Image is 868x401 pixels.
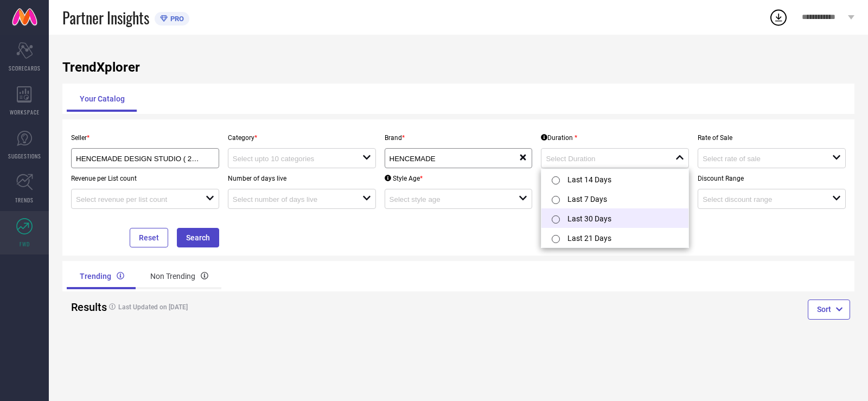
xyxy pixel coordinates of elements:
[76,195,193,203] input: Select revenue per list count
[71,301,95,314] h2: Results
[9,64,41,72] span: SCORECARDS
[177,228,219,247] button: Search
[71,134,219,142] p: Seller
[76,153,214,163] div: HENCEMADE DESIGN STUDIO ( 20710 )
[385,134,533,142] p: Brand
[233,195,349,203] input: Select number of days live
[62,60,854,75] h1: TrendXplorer
[67,86,138,112] div: Your Catalog
[385,175,423,182] div: Style Age
[8,152,41,160] span: SUGGESTIONS
[67,263,137,289] div: Trending
[104,303,418,311] h4: Last Updated on [DATE]
[10,108,40,116] span: WORKSPACE
[546,155,662,163] input: Select Duration
[541,228,688,247] li: Last 21 Days
[703,155,819,163] input: Select rate of sale
[168,15,184,23] span: PRO
[808,300,850,319] button: Sort
[20,240,30,248] span: FWD
[228,175,376,182] p: Number of days live
[390,155,506,163] input: Select brands
[541,208,688,228] li: Last 30 Days
[130,228,168,247] button: Reset
[703,195,819,203] input: Select discount range
[698,134,846,142] p: Rate of Sale
[390,153,519,163] div: HENCEMADE
[390,195,506,203] input: Select style age
[76,155,200,163] input: Select seller
[769,8,788,27] div: Open download list
[541,189,688,208] li: Last 7 Days
[137,263,221,289] div: Non Trending
[15,196,34,204] span: TRENDS
[233,155,349,163] input: Select upto 10 categories
[62,7,149,29] span: Partner Insights
[541,169,688,189] li: Last 14 Days
[228,134,376,142] p: Category
[71,175,219,182] p: Revenue per List count
[698,175,846,182] p: Discount Range
[541,134,577,142] div: Duration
